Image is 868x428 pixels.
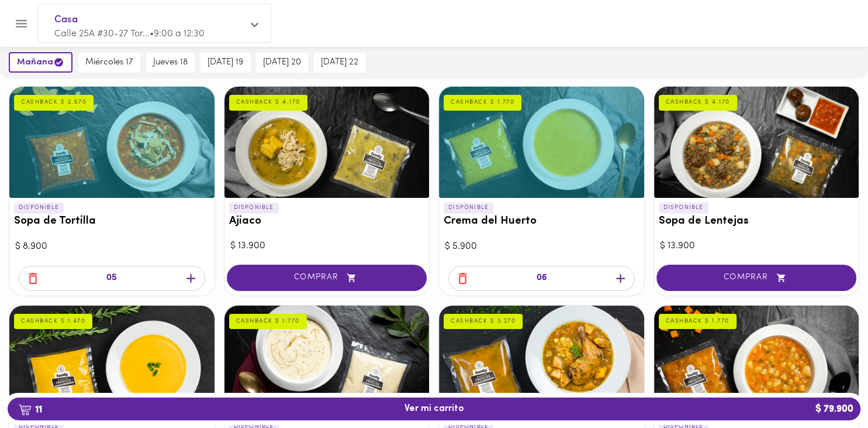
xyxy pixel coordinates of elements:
p: DISPONIBLE [444,203,493,213]
b: 11 [11,402,49,417]
span: [DATE] 19 [208,57,243,68]
span: [DATE] 22 [321,57,358,68]
p: 05 [106,272,117,285]
div: CASHBACK $ 1.770 [444,95,521,110]
h3: Crema del Huerto [444,215,639,228]
button: [DATE] 19 [200,53,250,73]
div: CASHBACK $ 4.170 [659,95,737,110]
div: CASHBACK $ 1.770 [659,314,736,329]
div: CASHBACK $ 1.470 [14,314,92,329]
button: COMPRAR [227,265,427,291]
div: CASHBACK $ 2.670 [14,95,94,110]
div: CASHBACK $ 3.270 [444,314,523,329]
div: Crema de Zanahoria & Jengibre [9,306,215,417]
div: Sancocho Valluno [439,306,644,417]
h3: Sopa de Lentejas [659,215,855,228]
button: miércoles 17 [78,53,140,73]
div: $ 8.900 [15,240,209,254]
div: CASHBACK $ 4.170 [229,95,307,110]
span: Ver mi carrito [404,403,464,415]
h3: Sopa de Tortilla [14,215,210,228]
p: 06 [537,272,547,285]
span: Casa [54,12,243,28]
span: COMPRAR [241,273,413,283]
button: jueves 18 [146,53,195,73]
span: jueves 18 [153,57,188,68]
h3: Ajiaco [229,215,425,228]
span: mañana [17,57,64,68]
p: DISPONIBLE [229,203,279,213]
div: $ 13.900 [660,239,853,253]
div: $ 5.900 [445,240,638,254]
div: Ajiaco [224,87,430,198]
button: mañana [9,52,72,73]
div: Sopa de Garbanzo [654,306,859,417]
div: CASHBACK $ 1.770 [229,314,307,329]
div: $ 13.900 [230,239,424,253]
p: DISPONIBLE [14,203,64,213]
button: [DATE] 20 [256,53,308,73]
div: Sopa de Tortilla [9,87,215,198]
span: COMPRAR [671,273,842,283]
span: miércoles 17 [85,57,133,68]
button: [DATE] 22 [314,53,365,73]
div: Sopa de Lentejas [654,87,859,198]
span: Calle 25A #30-27 Tor... • 9:00 a 12:30 [54,29,205,39]
span: [DATE] 20 [263,57,301,68]
div: Crema de cebolla [224,306,430,417]
button: 11Ver mi carrito$ 79.900 [8,398,860,420]
button: COMPRAR [656,265,857,291]
div: Crema del Huerto [439,87,644,198]
p: DISPONIBLE [659,203,708,213]
button: Menu [7,9,36,38]
iframe: Messagebird Livechat Widget [800,360,856,416]
img: cart.png [18,404,32,416]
